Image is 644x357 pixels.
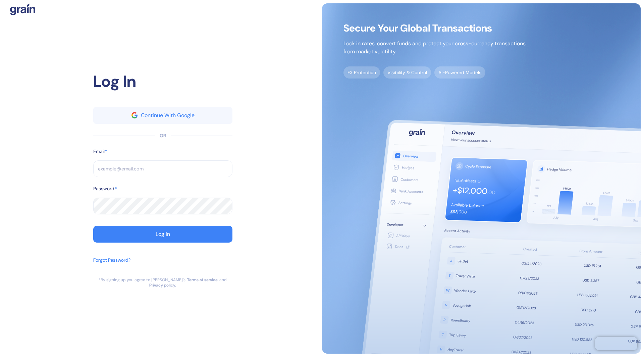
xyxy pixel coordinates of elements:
[131,112,138,118] img: google
[343,40,526,56] p: Lock in rates, convert funds and protect your cross-currency transactions from market volatility.
[322,3,641,354] img: signup-main-image
[383,66,431,79] span: Visibility & Control
[219,277,227,283] div: and
[93,226,232,243] button: Log In
[10,3,35,15] img: logo
[93,185,114,192] label: Password
[595,337,637,350] iframe: Chatra live chat
[343,66,380,79] span: FX Protection
[434,66,485,79] span: AI-Powered Models
[93,257,130,264] div: Forgot Password?
[160,132,166,139] div: OR
[156,232,170,237] div: Log In
[93,253,130,277] button: Forgot Password?
[343,25,526,32] span: Secure Your Global Transactions
[93,148,105,155] label: Email
[141,113,195,118] div: Continue With Google
[93,160,232,177] input: example@email.com
[93,69,232,94] div: Log In
[149,283,176,288] a: Privacy policy.
[93,107,232,124] button: googleContinue With Google
[187,277,218,283] a: Terms of service
[99,277,185,283] div: *By signing up you agree to [PERSON_NAME]’s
